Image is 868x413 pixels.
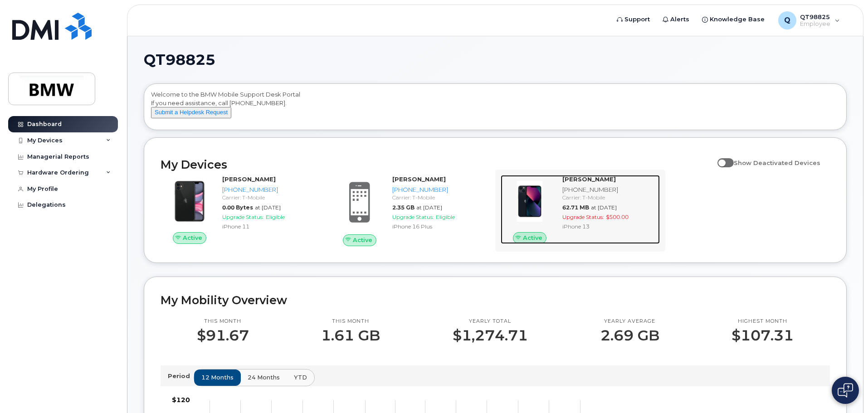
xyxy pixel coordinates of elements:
[731,327,794,344] p: $107.31
[731,318,794,325] p: Highest month
[453,318,528,325] p: Yearly total
[151,108,231,116] a: Submit a Helpdesk Request
[331,175,490,246] a: Active[PERSON_NAME][PHONE_NUMBER]Carrier: T-Mobile2.35 GBat [DATE]Upgrade Status:EligibleiPhone 1...
[321,318,380,325] p: This month
[600,327,659,344] p: 2.69 GB
[161,158,713,171] h2: My Devices
[392,175,446,183] strong: [PERSON_NAME]
[838,383,853,398] img: Open chat
[168,372,194,380] p: Period
[183,233,202,242] span: Active
[508,180,551,223] img: image20231002-3703462-1ig824h.jpeg
[222,204,253,211] span: 0.00 Bytes
[222,214,264,220] span: Upgrade Status:
[392,204,414,211] span: 2.35 GB
[416,204,442,211] span: at [DATE]
[501,175,660,244] a: Active[PERSON_NAME][PHONE_NUMBER]Carrier: T-Mobile62.71 MBat [DATE]Upgrade Status:$500.00iPhone 13
[222,194,316,201] div: Carrier: T-Mobile
[168,180,211,223] img: iPhone_11.jpg
[161,293,830,307] h2: My Mobility Overview
[392,194,486,201] div: Carrier: T-Mobile
[172,396,190,404] tspan: $120
[392,223,486,230] div: iPhone 16 Plus
[436,214,455,220] span: Eligible
[734,159,820,166] span: Show Deactivated Devices
[562,194,656,201] div: Carrier: T-Mobile
[562,175,616,183] strong: [PERSON_NAME]
[222,175,276,183] strong: [PERSON_NAME]
[392,214,434,220] span: Upgrade Status:
[600,318,659,325] p: Yearly average
[606,214,629,220] span: $500.00
[453,327,528,344] p: $1,274.71
[144,53,215,67] span: QT98825
[151,107,231,118] button: Submit a Helpdesk Request
[151,90,839,126] div: Welcome to the BMW Mobile Support Desk Portal If you need assistance, call [PHONE_NUMBER].
[523,233,542,242] span: Active
[222,185,316,194] div: [PHONE_NUMBER]
[197,327,249,344] p: $91.67
[197,318,249,325] p: This month
[717,154,725,161] input: Show Deactivated Devices
[266,214,285,220] span: Eligible
[161,175,320,244] a: Active[PERSON_NAME][PHONE_NUMBER]Carrier: T-Mobile0.00 Bytesat [DATE]Upgrade Status:EligibleiPhon...
[294,373,307,382] span: YTD
[392,185,486,194] div: [PHONE_NUMBER]
[562,185,656,194] div: [PHONE_NUMBER]
[222,223,316,230] div: iPhone 11
[353,236,372,244] span: Active
[255,204,281,211] span: at [DATE]
[321,327,380,344] p: 1.61 GB
[562,214,604,220] span: Upgrade Status:
[562,204,589,211] span: 62.71 MB
[591,204,617,211] span: at [DATE]
[562,223,656,230] div: iPhone 13
[248,373,280,382] span: 24 months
